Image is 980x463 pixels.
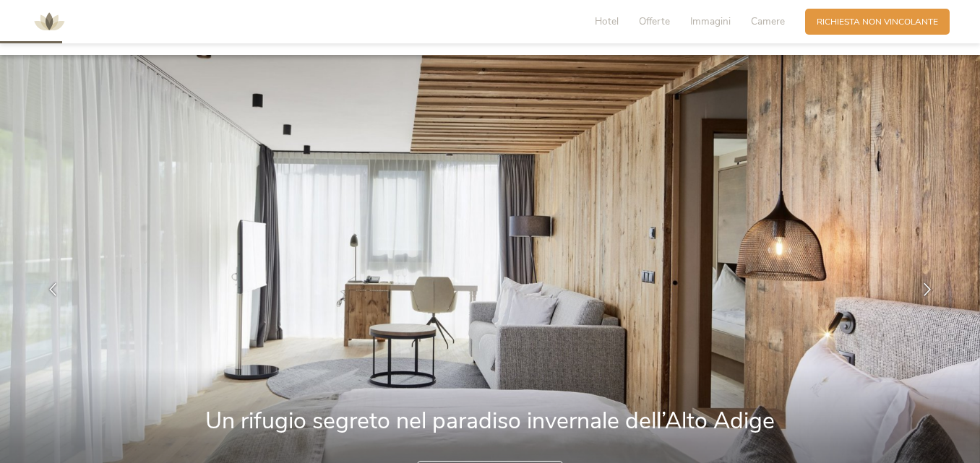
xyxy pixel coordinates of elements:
span: Immagini [690,14,731,28]
span: Camere [751,14,785,28]
a: AMONTI & LUNARIS Wellnessresort [27,17,71,25]
span: Hotel [595,14,619,28]
span: Richiesta non vincolante [817,16,938,28]
span: Offerte [639,14,670,28]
